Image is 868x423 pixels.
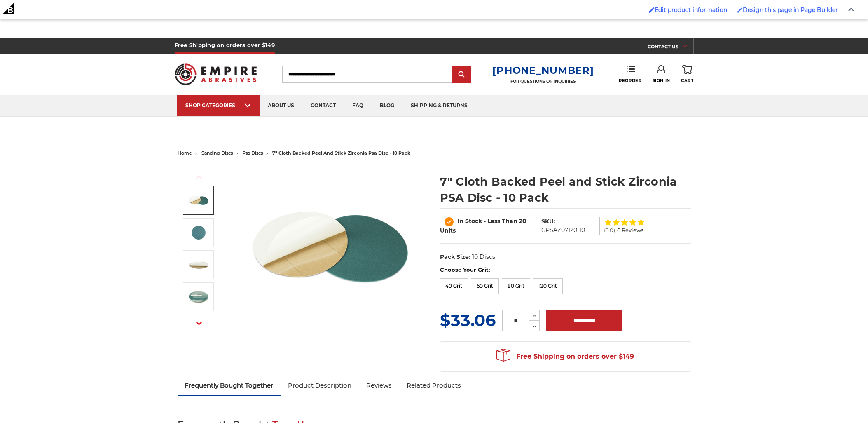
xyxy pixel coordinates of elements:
span: $33.06 [440,310,496,330]
dd: 10 Discs [472,253,495,261]
img: Zirc Peel and Stick cloth backed PSA discs [248,165,413,330]
a: shipping & returns [402,95,476,116]
img: Zirc Peel and Stick cloth backed PSA discs [188,190,209,211]
span: 6 Reviews [617,228,643,233]
a: home [178,150,192,156]
img: Enabled brush for page builder edit. [737,7,743,13]
a: contact [302,95,344,116]
a: CONTACT US [648,42,693,54]
button: Next [189,314,209,332]
img: zirconia alumina 10 pack cloth backed psa sanding disc [188,287,209,307]
a: psa discs [242,150,263,156]
img: Empire Abrasives [175,58,257,90]
span: Reorder [619,78,641,83]
a: about us [260,95,302,116]
span: 7" cloth backed peel and stick zirconia psa disc - 10 pack [272,150,410,156]
span: Free Shipping on orders over $149 [496,348,634,365]
a: Reorder [619,65,641,83]
span: In Stock [457,217,482,225]
a: Frequently Bought Together [178,376,281,395]
dt: Pack Size: [440,253,470,261]
a: Cart [681,65,693,83]
button: Previous [189,168,209,186]
div: SHOP CATEGORIES [185,102,251,108]
p: FOR QUESTIONS OR INQUIRIES [492,79,594,84]
span: Cart [681,78,693,83]
label: Choose Your Grit: [440,266,691,274]
dd: CPSAZ07120-10 [541,226,585,235]
a: blog [372,95,402,116]
a: Enabled brush for page builder edit. Design this page in Page Builder [733,2,842,18]
img: peel and stick sanding disc [188,254,209,275]
span: Units [440,227,456,234]
h1: 7" Cloth Backed Peel and Stick Zirconia PSA Disc - 10 Pack [440,174,691,206]
a: [PHONE_NUMBER] [492,64,594,76]
span: (5.0) [604,228,615,233]
span: - Less Than [484,217,517,225]
dt: SKU: [541,217,555,226]
img: Close Admin Bar [848,8,854,12]
img: Enabled brush for product edit [649,7,655,13]
img: 7" cloth backed zirconia psa disc peel and stick [188,222,209,243]
input: Submit [454,66,470,83]
span: 20 [519,217,526,225]
a: Reviews [359,376,399,395]
a: Enabled brush for product edit Edit product information [645,2,731,18]
a: Product Description [281,376,359,395]
span: Edit product information [655,6,727,14]
span: Sign In [653,78,670,83]
h5: Free Shipping on orders over $149 [175,38,275,54]
span: Design this page in Page Builder [743,6,838,14]
a: Related Products [399,376,468,395]
a: sanding discs [201,150,233,156]
a: faq [344,95,372,116]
